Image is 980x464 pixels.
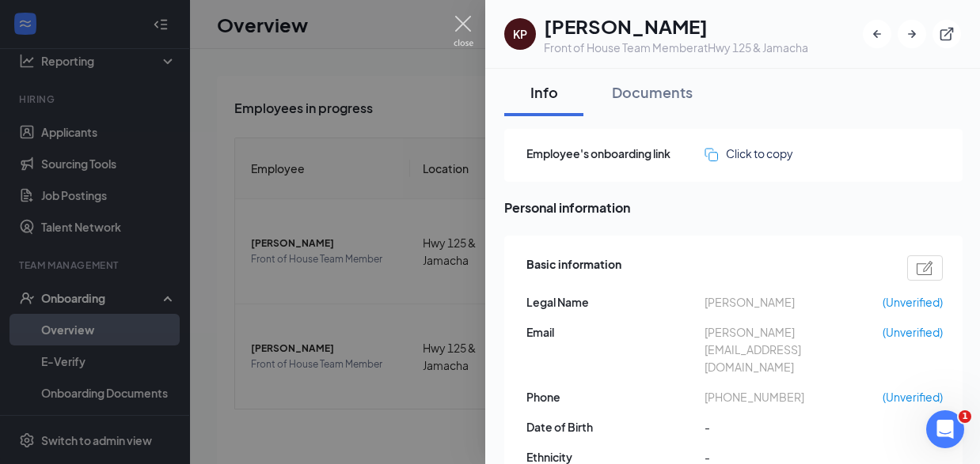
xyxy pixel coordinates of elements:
[705,293,883,311] span: [PERSON_NAME]
[939,26,955,42] svg: ExternalLink
[705,323,883,375] span: [PERSON_NAME][EMAIL_ADDRESS][DOMAIN_NAME]
[544,13,808,40] h1: [PERSON_NAME]
[513,26,527,42] div: KP
[933,20,961,48] button: ExternalLink
[883,323,943,341] span: (Unverified)
[504,198,963,217] span: Personal information
[520,82,568,102] div: Info
[883,293,943,311] span: (Unverified)
[526,323,705,341] span: Email
[526,388,705,406] span: Phone
[869,26,885,42] svg: ArrowLeftNew
[705,145,793,162] button: Click to copy
[926,410,964,448] iframe: Intercom live chat
[544,40,808,55] div: Front of House Team Member at Hwy 125 & Jamacha
[526,293,705,311] span: Legal Name
[705,388,883,406] span: [PHONE_NUMBER]
[705,148,718,161] img: click-to-copy.71757273a98fde459dfc.svg
[959,410,971,423] span: 1
[612,82,693,102] div: Documents
[863,20,891,48] button: ArrowLeftNew
[526,145,705,162] span: Employee's onboarding link
[526,418,705,436] span: Date of Birth
[526,255,621,281] span: Basic information
[898,20,926,48] button: ArrowRight
[904,26,920,42] svg: ArrowRight
[705,418,883,436] span: -
[883,388,943,406] span: (Unverified)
